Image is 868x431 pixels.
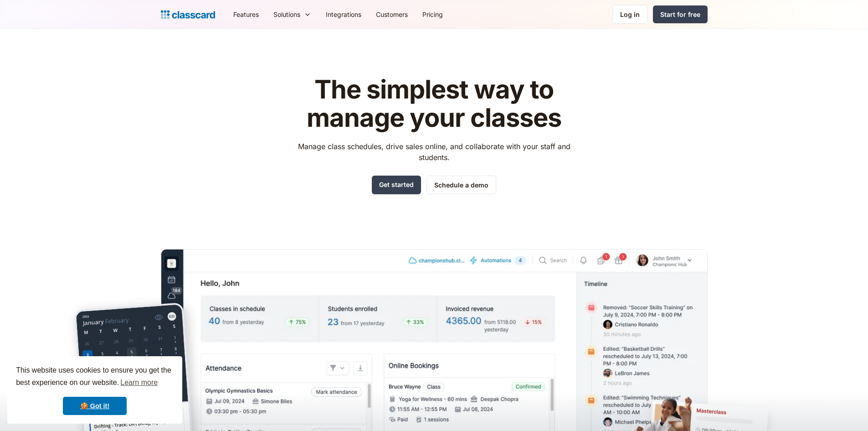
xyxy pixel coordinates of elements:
a: Get started [372,176,421,194]
a: dismiss cookie message [63,397,127,415]
div: Start for free [660,10,700,19]
a: Schedule a demo [426,176,496,194]
p: Manage class schedules, drive sales online, and collaborate with your staff and students. [289,141,579,163]
div: cookieconsent [7,356,182,424]
a: Start for free [653,5,708,23]
span: This website uses cookies to ensure you get the best experience on our website. [16,365,174,389]
a: Features [226,4,266,25]
div: Solutions [273,10,300,19]
a: Pricing [415,4,450,25]
a: Integrations [318,4,369,25]
h1: The simplest way to manage your classes [289,76,579,132]
a: Customers [369,4,415,25]
div: Log in [620,10,640,19]
a: learn more about cookies [119,376,159,389]
a: Log in [612,5,647,24]
div: Solutions [266,4,318,25]
a: Logo [161,8,215,21]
